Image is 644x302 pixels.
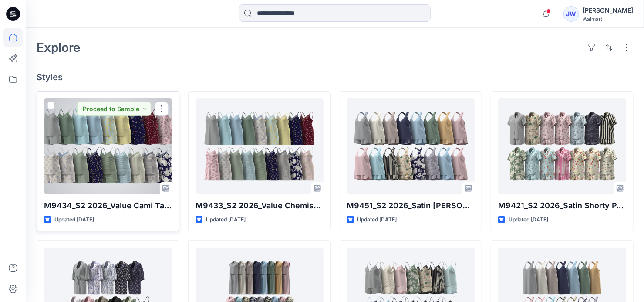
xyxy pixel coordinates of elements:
div: JW [563,6,579,22]
p: Updated [DATE] [509,215,548,224]
p: M9421_S2 2026_Satin Shorty PJ_Midpoint [498,200,626,212]
p: Updated [DATE] [206,215,246,224]
a: M9421_S2 2026_Satin Shorty PJ_Midpoint [498,98,626,194]
a: M9433_S2 2026_Value Chemise_Midpoint [196,98,324,194]
div: [PERSON_NAME] [583,5,633,16]
p: M9451_S2 2026_Satin [PERSON_NAME] Set_Midpoint [347,200,475,212]
a: M9434_S2 2026_Value Cami Tap_Midpoint [44,98,172,194]
a: M9451_S2 2026_Satin Cami Short Set_Midpoint [347,98,475,194]
p: M9434_S2 2026_Value Cami Tap_Midpoint [44,200,172,212]
p: M9433_S2 2026_Value Chemise_Midpoint [196,200,324,212]
h4: Styles [37,72,634,82]
div: Walmart [583,16,633,22]
h2: Explore [37,41,81,54]
p: Updated [DATE] [54,215,94,224]
p: Updated [DATE] [357,215,397,224]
